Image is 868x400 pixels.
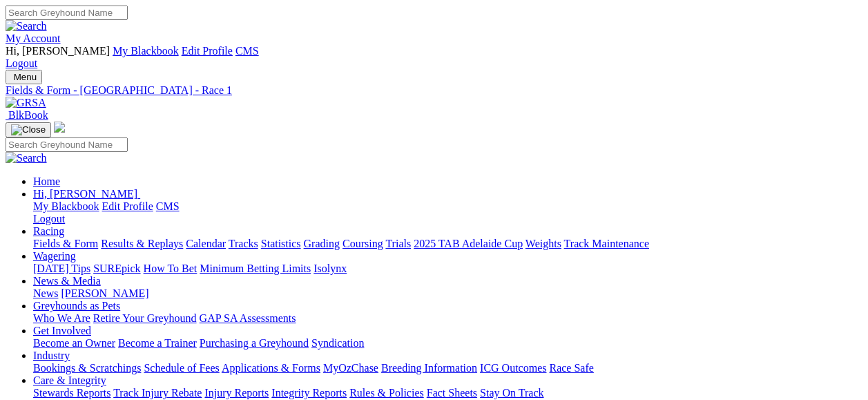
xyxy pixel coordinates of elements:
[6,122,51,137] button: Toggle navigation
[6,137,128,152] input: Search
[235,45,259,57] a: CMS
[113,387,202,399] a: Track Injury Rebate
[33,175,60,187] a: Home
[33,312,90,324] a: Who We Are
[200,263,311,274] a: Minimum Betting Limits
[33,325,91,336] a: Get Involved
[304,238,340,249] a: Grading
[14,72,37,82] span: Menu
[314,263,347,274] a: Isolynx
[33,238,98,249] a: Fields & Form
[33,374,106,386] a: Care & Integrity
[381,362,477,374] a: Breeding Information
[33,387,862,399] div: Care & Integrity
[33,362,141,374] a: Bookings & Scratchings
[33,287,862,300] div: News & Media
[113,45,179,57] a: My Blackbook
[6,84,862,97] a: Fields & Form - [GEOGRAPHIC_DATA] - Race 1
[349,387,424,399] a: Rules & Policies
[6,97,46,109] img: GRSA
[118,337,197,349] a: Become a Trainer
[33,337,115,349] a: Become an Owner
[156,200,180,212] a: CMS
[427,387,477,399] a: Fact Sheets
[33,263,90,274] a: [DATE] Tips
[144,362,219,374] a: Schedule of Fees
[33,362,862,374] div: Industry
[182,45,233,57] a: Edit Profile
[33,188,140,200] a: Hi, [PERSON_NAME]
[102,200,153,212] a: Edit Profile
[33,188,137,200] span: Hi, [PERSON_NAME]
[33,250,76,262] a: Wagering
[323,362,378,374] a: MyOzChase
[33,225,64,237] a: Racing
[144,263,197,274] a: How To Bet
[33,275,101,287] a: News & Media
[414,238,523,249] a: 2025 TAB Adelaide Cup
[93,312,197,324] a: Retire Your Greyhound
[61,287,148,299] a: [PERSON_NAME]
[204,387,269,399] a: Injury Reports
[549,362,593,374] a: Race Safe
[6,20,47,32] img: Search
[186,238,226,249] a: Calendar
[6,152,47,164] img: Search
[525,238,561,249] a: Weights
[229,238,258,249] a: Tracks
[564,238,649,249] a: Track Maintenance
[480,387,543,399] a: Stay On Track
[33,263,862,275] div: Wagering
[54,122,65,133] img: logo-grsa-white.png
[101,238,183,249] a: Results & Replays
[8,109,48,121] span: BlkBook
[33,213,65,225] a: Logout
[222,362,320,374] a: Applications & Forms
[93,263,140,274] a: SUREpick
[6,45,862,70] div: My Account
[480,362,546,374] a: ICG Outcomes
[343,238,383,249] a: Coursing
[33,200,99,212] a: My Blackbook
[33,337,862,350] div: Get Involved
[6,45,110,57] span: Hi, [PERSON_NAME]
[311,337,364,349] a: Syndication
[33,287,58,299] a: News
[33,387,110,399] a: Stewards Reports
[200,337,309,349] a: Purchasing a Greyhound
[33,350,70,361] a: Industry
[6,32,61,44] a: My Account
[33,312,862,325] div: Greyhounds as Pets
[385,238,411,249] a: Trials
[261,238,301,249] a: Statistics
[33,300,120,312] a: Greyhounds as Pets
[200,312,296,324] a: GAP SA Assessments
[6,57,37,69] a: Logout
[33,200,862,225] div: Hi, [PERSON_NAME]
[271,387,347,399] a: Integrity Reports
[6,70,42,84] button: Toggle navigation
[6,6,128,20] input: Search
[6,109,48,121] a: BlkBook
[11,124,46,135] img: Close
[33,238,862,250] div: Racing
